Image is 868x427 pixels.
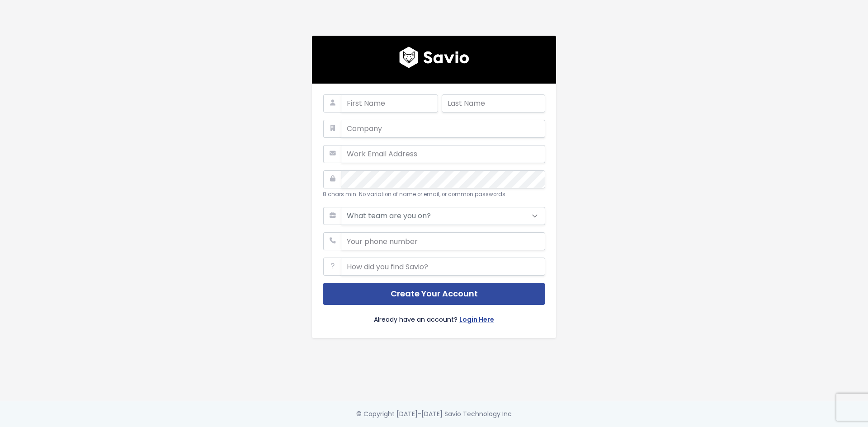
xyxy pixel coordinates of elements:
img: logo600x187.a314fd40982d.png [399,47,469,68]
input: Your phone number [341,232,545,250]
small: 8 chars min. No variation of name or email, or common passwords. [323,191,507,198]
button: Create Your Account [323,283,545,305]
a: Login Here [459,314,494,327]
div: Already have an account? [323,305,545,327]
input: First Name [341,94,438,113]
div: © Copyright [DATE]-[DATE] Savio Technology Inc [356,408,512,420]
input: Last Name [442,94,545,113]
input: How did you find Savio? [341,258,545,276]
input: Work Email Address [341,145,545,163]
input: Company [341,120,545,138]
